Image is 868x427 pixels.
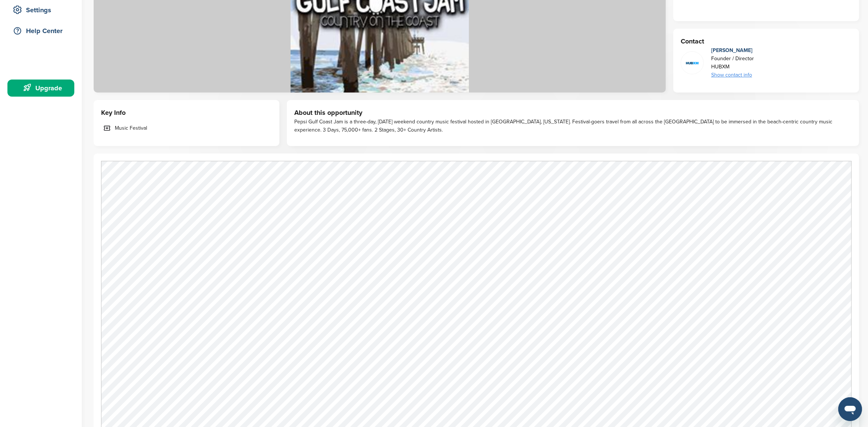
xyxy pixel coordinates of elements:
a: Upgrade [7,80,74,97]
div: Settings [11,3,74,17]
div: HUBXM [711,63,754,71]
a: Settings [7,1,74,19]
div: [PERSON_NAME] [711,46,754,55]
h3: About this opportunity [294,107,852,118]
h3: Key Info [101,107,272,118]
a: Help Center [7,22,74,39]
div: Show contact info [711,71,754,79]
span: Music Festival [115,124,147,132]
h3: Contact [681,36,852,46]
div: Founder / Director [711,55,754,63]
div: Upgrade [11,81,74,95]
iframe: Button to launch messaging window [838,397,862,421]
div: Help Center [11,24,74,38]
img: Hub logo full colour.001 [681,52,703,74]
div: Pepsi Gulf Coast Jam is a three-day, [DATE] weekend country music festival hosted in [GEOGRAPHIC_... [294,118,852,134]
